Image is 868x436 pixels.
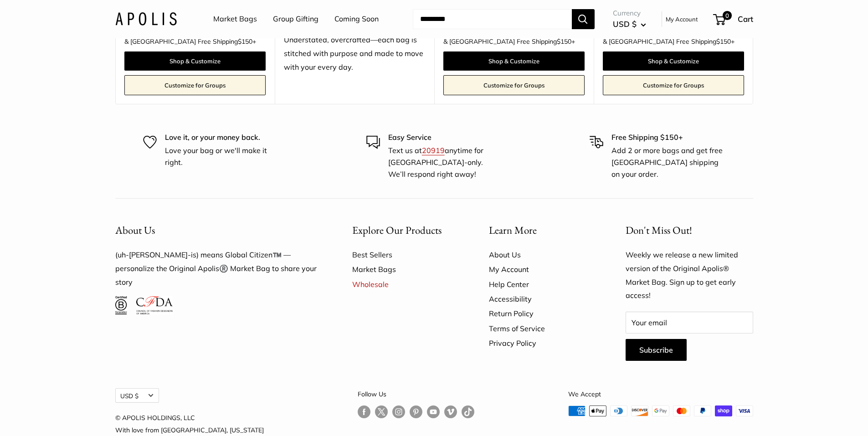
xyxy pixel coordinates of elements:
[489,247,594,262] a: About Us
[489,306,594,321] a: Return Policy
[572,9,595,29] button: Search
[115,388,159,403] button: USD $
[352,221,457,239] button: Explore Our Products
[115,12,177,26] img: Apolis
[165,145,279,168] p: Love your bag or we'll make it right.
[613,17,646,31] button: USD $
[722,11,731,20] span: 0
[284,33,425,74] div: Understated, overcrafted—each bag is stitched with purpose and made to move with your every day.
[427,405,440,419] a: Follow us on YouTube
[115,248,320,289] p: (uh-[PERSON_NAME]-is) means Global Citizen™️ — personalize the Original Apolis®️ Market Bag to sh...
[443,51,585,71] a: Shop & Customize
[443,38,575,45] span: & [GEOGRAPHIC_DATA] Free Shipping +
[714,12,753,26] a: 0 Cart
[489,336,594,350] a: Privacy Policy
[611,132,725,144] p: Free Shipping $150+
[489,223,537,237] span: Learn More
[115,221,320,239] button: About Us
[716,37,731,46] span: $150
[124,75,266,95] a: Customize for Groups
[626,339,687,361] button: Subscribe
[165,132,279,144] p: Love it, or your money back.
[352,247,457,262] a: Best Sellers
[124,38,256,45] span: & [GEOGRAPHIC_DATA] Free Shipping +
[358,405,370,419] a: Follow us on Facebook
[334,12,379,26] a: Coming Soon
[462,405,474,419] a: Follow us on Tumblr
[489,262,594,277] a: My Account
[489,221,594,239] button: Learn More
[352,262,457,277] a: Market Bags
[375,405,388,422] a: Follow us on Twitter
[489,292,594,306] a: Accessibility
[136,296,172,314] img: Council of Fashion Designers of America Member
[352,277,457,292] a: Wholesale
[489,277,594,292] a: Help Center
[611,145,725,180] p: Add 2 or more bags and get free [GEOGRAPHIC_DATA] shipping on your order.
[115,296,128,314] img: Certified B Corporation
[603,38,734,45] span: & [GEOGRAPHIC_DATA] Free Shipping +
[213,12,257,26] a: Market Bags
[603,75,744,95] a: Customize for Groups
[443,75,585,95] a: Customize for Groups
[666,14,698,25] a: My Account
[358,388,474,400] p: Follow Us
[489,321,594,336] a: Terms of Service
[613,7,646,20] span: Currency
[388,132,502,144] p: Easy Service
[124,51,266,71] a: Shop & Customize
[388,145,502,180] p: Text us at anytime for [GEOGRAPHIC_DATA]-only. We’ll respond right away!
[626,248,753,303] p: Weekly we release a new limited version of the Original Apolis® Market Bag. Sign up to get early ...
[238,37,252,46] span: $150
[392,405,405,419] a: Follow us on Instagram
[422,146,445,155] a: 20919
[738,14,753,24] span: Cart
[557,37,571,46] span: $150
[444,405,457,419] a: Follow us on Vimeo
[410,405,422,419] a: Follow us on Pinterest
[603,51,744,71] a: Shop & Customize
[626,221,753,239] p: Don't Miss Out!
[413,9,572,29] input: Search...
[273,12,318,26] a: Group Gifting
[115,223,155,237] span: About Us
[352,223,442,237] span: Explore Our Products
[613,19,637,29] span: USD $
[568,388,753,400] p: We Accept
[115,412,264,436] p: © APOLIS HOLDINGS, LLC With love from [GEOGRAPHIC_DATA], [US_STATE]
